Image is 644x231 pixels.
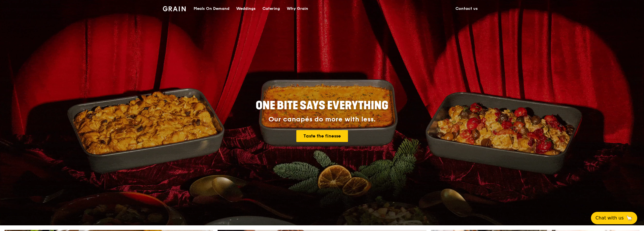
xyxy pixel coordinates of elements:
[452,0,481,17] a: Contact us
[262,0,280,17] div: Catering
[591,212,637,224] button: Chat with us🦙
[287,0,308,17] div: Why Grain
[283,0,312,17] a: Why Grain
[233,0,259,17] a: Weddings
[626,215,633,221] span: 🦙
[163,6,186,11] img: Grain
[194,0,229,17] div: Meals On Demand
[236,0,256,17] div: Weddings
[296,130,348,142] a: Taste the finesse
[259,0,283,17] a: Catering
[595,215,624,221] span: Chat with us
